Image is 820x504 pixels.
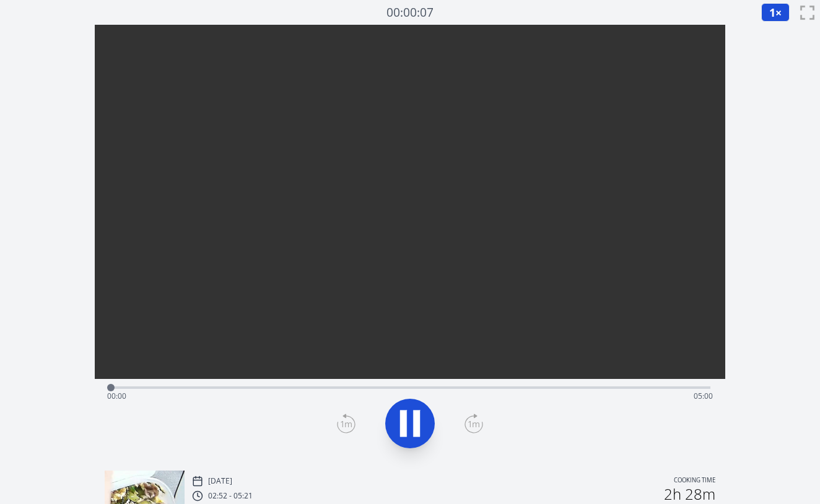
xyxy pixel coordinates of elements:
p: Cooking time [674,476,715,487]
a: 00:00:07 [386,4,434,22]
span: 1 [769,5,775,20]
h2: 2h 28m [664,487,715,502]
span: 05:00 [694,391,713,401]
p: 02:52 - 05:21 [208,491,253,501]
p: [DATE] [208,476,232,486]
button: 1× [761,3,790,22]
